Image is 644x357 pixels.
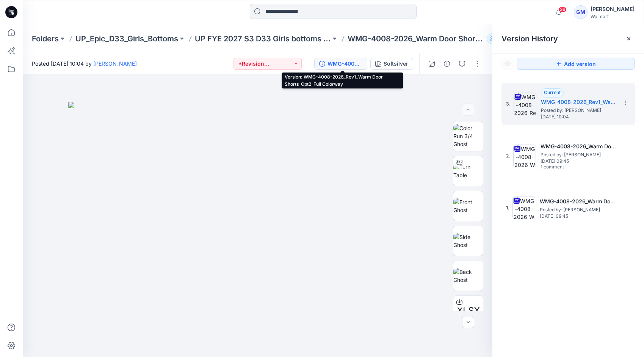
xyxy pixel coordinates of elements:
[453,233,483,249] img: Side Ghost
[541,151,616,159] span: Posted by: Gayan Mahawithanalage
[348,33,484,44] p: WMG-4008-2026_Warm Door Shorts_Opt2
[501,58,514,70] button: Show Hidden Versions
[457,304,480,318] span: XLSX
[591,14,635,19] div: Walmart
[517,58,635,70] button: Add version
[558,6,567,13] span: 26
[626,36,632,42] button: Close
[513,145,536,167] img: WMG-4008-2026_Warm Door Shorts_Opt2_Full Colorway
[540,214,616,219] span: [DATE] 09:45
[487,33,512,44] button: 63
[453,268,483,284] img: Back Ghost
[512,197,535,219] img: WMG-4008-2026_Warm Door Shorts_Opt2_Softsilver
[506,204,509,211] span: 1.
[453,124,483,148] img: Color Run 3/4 Ghost
[506,153,510,159] span: 2.
[327,60,362,68] div: WMG-4008-2026_Rev1_Warm Door Shorts_Opt2_Full Colorway
[506,101,511,107] span: 3.
[441,58,453,70] button: Details
[93,60,137,67] a: [PERSON_NAME]
[75,33,178,44] a: UP_Epic_D33_Girls_Bottoms
[541,142,616,151] h5: WMG-4008-2026_Warm Door Shorts_Opt2_Full Colorway
[314,58,367,70] button: WMG-4008-2026_Rev1_Warm Door Shorts_Opt2_Full Colorway
[544,90,561,95] span: Current
[453,198,483,214] img: Front Ghost
[541,159,616,164] span: [DATE] 09:45
[540,206,616,214] span: Posted by: Gayan Mahawithanalage
[591,5,635,14] div: [PERSON_NAME]
[541,98,617,107] h5: WMG-4008-2026_Rev1_Warm Door Shorts_Opt2_Full Colorway
[540,197,616,206] h5: WMG-4008-2026_Warm Door Shorts_Opt2_Softsilver
[453,163,483,179] img: Turn Table
[384,60,408,68] div: Softsilver
[195,33,331,44] a: UP FYE 2027 S3 D33 Girls bottoms Epic
[514,93,536,115] img: WMG-4008-2026_Rev1_Warm Door Shorts_Opt2_Full Colorway
[370,58,413,70] button: Softsilver
[32,60,137,68] span: Posted [DATE] 10:04 by
[541,164,594,170] span: 1 comment
[541,114,617,120] span: [DATE] 10:04
[541,107,617,114] span: Posted by: Gayan Mahawithanalage
[574,5,588,19] div: GM
[32,33,59,44] a: Folders
[501,34,558,43] span: Version History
